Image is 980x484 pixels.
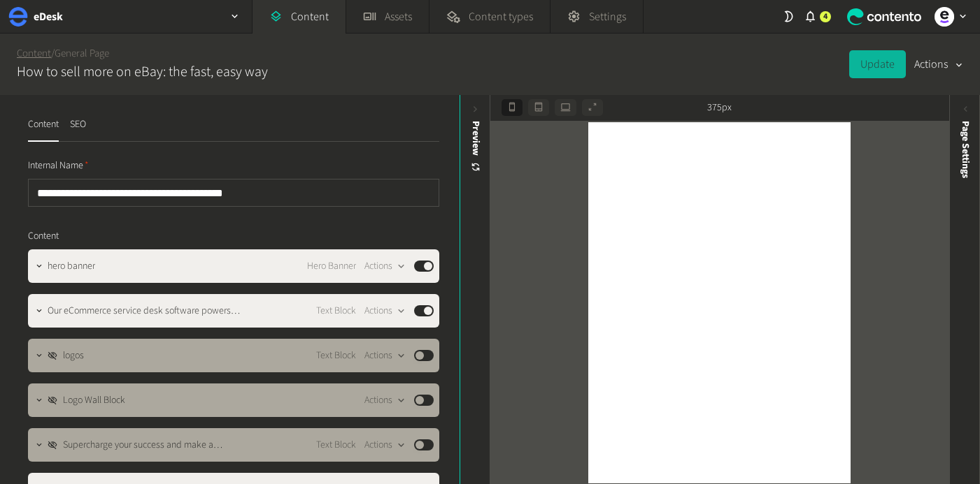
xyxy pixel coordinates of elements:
span: Settings [589,8,626,25]
button: Actions [364,437,406,453]
a: General Page [55,46,109,61]
span: Logo Wall Block [63,393,125,408]
button: Actions [364,392,406,409]
span: Hero Banner [307,259,356,274]
img: eDesk [8,7,28,27]
span: Our eCommerce service desk software powers support for thous… [48,304,241,318]
button: SEO [70,117,86,142]
a: Content [17,46,51,61]
button: Actions [364,347,406,364]
span: Supercharge your success and make a serious impact, fast. [63,438,241,453]
span: 4 [823,10,828,23]
button: Actions [364,258,406,274]
button: Update [849,50,906,78]
span: Content [28,229,59,244]
button: Actions [364,302,406,319]
h2: eDesk [34,8,63,25]
img: Unni Nambiar [935,7,954,27]
span: Text Block [316,349,356,363]
button: Actions [914,50,963,78]
div: Preview [468,121,483,173]
span: Content types [469,8,533,25]
h2: How to sell more on eBay: the fast, easy way [17,61,268,82]
button: Content [28,117,59,142]
span: 375px [707,101,732,115]
span: Page Settings [958,121,973,178]
span: hero banner [48,259,95,274]
span: Internal Name [28,159,89,173]
span: Text Block [316,438,356,453]
span: logos [63,349,84,363]
span: Text Block [316,304,356,318]
span: / [51,46,55,61]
